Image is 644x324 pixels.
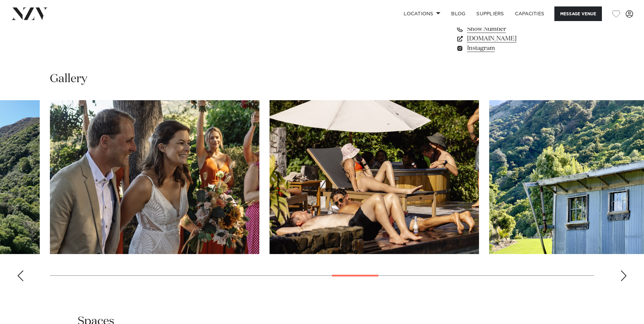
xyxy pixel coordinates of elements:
a: Show Number [456,24,567,34]
a: Locations [398,6,446,21]
button: Message Venue [554,6,602,21]
a: [DOMAIN_NAME] [456,34,567,43]
swiper-slide: 16 / 29 [50,100,259,254]
a: Instagram [456,43,567,53]
h2: Gallery [50,71,87,87]
swiper-slide: 17 / 29 [270,100,479,254]
a: SUPPLIERS [471,6,509,21]
a: BLOG [446,6,471,21]
img: nzv-logo.png [11,7,48,20]
a: Capacities [510,6,550,21]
